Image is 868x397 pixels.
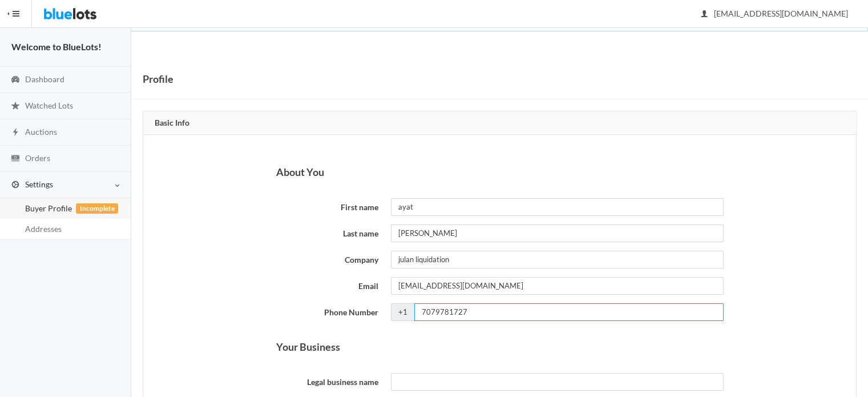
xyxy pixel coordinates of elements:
[25,101,73,110] span: Watched Lots
[270,224,385,240] label: Last name
[270,198,385,214] label: First name
[701,9,848,18] span: [EMAIL_ADDRESS][DOMAIN_NAME]
[10,127,21,138] ion-icon: flash
[270,277,385,293] label: Email
[25,179,53,189] span: Settings
[143,111,856,135] div: Basic Info
[25,203,72,213] span: Buyer Profile
[276,341,724,353] h3: Your Business
[270,373,385,389] label: Legal business name
[76,203,118,214] span: Incomplete
[25,74,64,84] span: Dashboard
[143,70,173,87] h1: Profile
[25,153,50,163] span: Orders
[10,154,21,165] ion-icon: cash
[25,224,62,234] span: Addresses
[270,303,385,319] label: Phone Number
[10,180,21,191] ion-icon: cog
[699,9,710,20] ion-icon: person
[270,251,385,267] label: Company
[10,75,21,86] ion-icon: speedometer
[10,101,21,112] ion-icon: star
[276,166,724,178] h3: About You
[391,303,414,321] span: +1
[25,127,57,137] span: Auctions
[11,41,102,52] strong: Welcome to BlueLots!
